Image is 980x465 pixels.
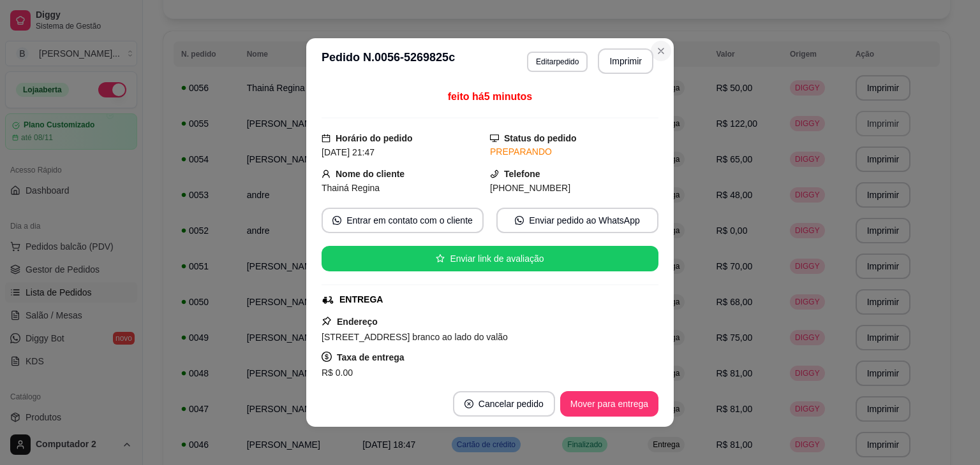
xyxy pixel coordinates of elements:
[339,293,383,306] div: ENTREGA
[322,48,455,74] h3: Pedido N. 0056-5269825c
[515,216,524,225] span: whats-app
[504,133,577,143] strong: Status do pedido
[504,169,540,179] strong: Telefone
[464,399,473,408] span: close-circle
[322,147,375,157] span: [DATE] 21:47
[322,169,330,178] span: user
[322,208,484,233] button: whats-appEntrar em contato com o cliente
[490,169,499,178] span: phone
[527,52,588,72] button: Editarpedido
[322,368,353,378] span: R$ 0,00
[490,183,570,193] span: [PHONE_NUMBER]
[436,254,445,263] span: star
[490,134,499,143] span: desktop
[490,145,658,159] div: PREPARANDO
[332,216,341,225] span: whats-app
[651,41,671,61] button: Close
[337,317,378,327] strong: Endereço
[448,91,532,102] span: feito há 5 minutos
[322,183,380,193] span: Thainá Regina
[322,246,658,271] button: starEnviar link de avaliação
[453,391,555,417] button: close-circleCancelar pedido
[560,391,658,417] button: Mover para entrega
[322,316,332,326] span: pushpin
[336,169,405,179] strong: Nome do cliente
[322,134,330,143] span: calendar
[337,352,405,362] strong: Taxa de entrega
[496,208,658,233] button: whats-appEnviar pedido ao WhatsApp
[336,133,413,143] strong: Horário do pedido
[322,352,332,362] span: dollar
[598,48,653,74] button: Imprimir
[322,332,508,342] span: [STREET_ADDRESS] branco ao lado do valão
